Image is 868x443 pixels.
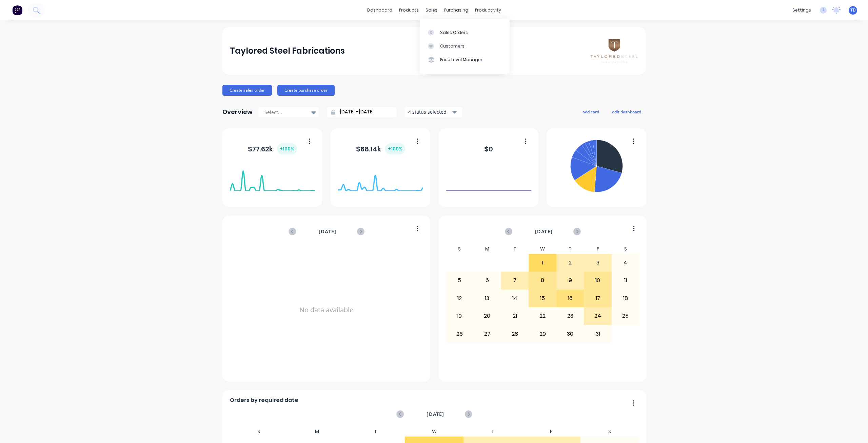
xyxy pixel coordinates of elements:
[446,325,473,342] div: 26
[277,143,297,154] div: + 100 %
[420,25,510,39] a: Sales Orders
[529,290,556,307] div: 15
[396,5,422,15] div: products
[850,7,856,13] span: TD
[529,308,556,325] div: 22
[584,244,612,254] div: F
[222,105,253,119] div: Overview
[420,53,510,67] a: Price Level Manager
[612,244,639,254] div: S
[364,5,396,15] a: dashboard
[484,144,493,154] div: $ 0
[612,290,639,307] div: 18
[557,325,584,342] div: 30
[501,290,529,307] div: 14
[385,143,405,154] div: + 100 %
[580,427,639,437] div: S
[612,254,639,271] div: 4
[501,244,529,254] div: T
[474,272,501,289] div: 6
[446,308,473,325] div: 19
[529,325,556,342] div: 29
[441,5,472,15] div: purchasing
[473,244,501,254] div: M
[440,30,468,36] div: Sales Orders
[557,290,584,307] div: 16
[440,57,482,63] div: Price Level Manager
[584,272,611,289] div: 10
[557,308,584,325] div: 23
[529,272,556,289] div: 8
[584,254,611,271] div: 3
[535,228,553,235] span: [DATE]
[463,427,522,437] div: T
[529,254,556,271] div: 1
[789,5,814,15] div: settings
[501,325,529,342] div: 28
[288,427,347,437] div: M
[501,308,529,325] div: 21
[474,325,501,342] div: 27
[319,228,336,235] span: [DATE]
[474,308,501,325] div: 20
[222,85,272,96] button: Create sales order
[584,308,611,325] div: 24
[405,107,462,117] button: 4 status selected
[556,244,584,254] div: T
[608,107,646,116] button: edit dashboard
[446,272,473,289] div: 5
[277,85,335,96] button: Create purchase order
[12,5,22,15] img: Factory
[230,396,298,404] span: Orders by required date
[356,143,405,154] div: $ 68.14k
[529,244,556,254] div: W
[440,43,465,49] div: Customers
[422,5,441,15] div: sales
[408,108,451,115] div: 4 status selected
[405,427,463,437] div: W
[427,410,444,418] span: [DATE]
[248,143,297,154] div: $ 77.62k
[420,39,510,53] a: Customers
[522,427,580,437] div: F
[557,272,584,289] div: 9
[347,427,405,437] div: T
[472,5,505,15] div: productivity
[612,308,639,325] div: 25
[584,325,611,342] div: 31
[612,272,639,289] div: 11
[591,39,638,63] img: Taylored Steel Fabrications
[501,272,529,289] div: 7
[584,290,611,307] div: 17
[446,244,474,254] div: S
[446,290,473,307] div: 12
[230,44,345,58] div: Taylored Steel Fabrications
[474,290,501,307] div: 13
[578,107,604,116] button: add card
[230,244,423,376] div: No data available
[557,254,584,271] div: 2
[230,427,288,437] div: S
